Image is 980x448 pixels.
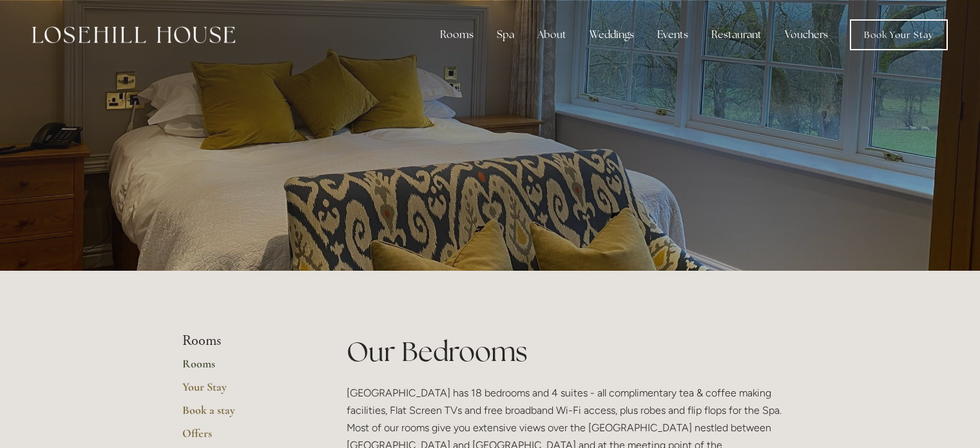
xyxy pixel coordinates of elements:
[579,22,644,48] div: Weddings
[850,19,948,50] a: Book Your Stay
[32,26,235,43] img: Losehill House
[347,333,798,371] h1: Our Bedrooms
[701,22,772,48] div: Restaurant
[774,22,838,48] a: Vouchers
[527,22,577,48] div: About
[430,22,484,48] div: Rooms
[182,403,305,426] a: Book a stay
[647,22,698,48] div: Events
[182,333,305,349] li: Rooms
[182,380,305,403] a: Your Stay
[486,22,524,48] div: Spa
[182,356,305,380] a: Rooms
